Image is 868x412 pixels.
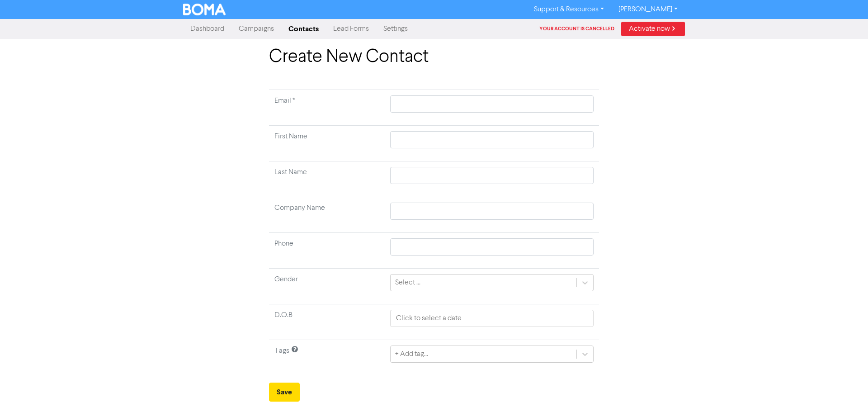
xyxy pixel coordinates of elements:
[183,20,231,38] a: Dashboard
[621,22,685,36] a: Activate now
[269,304,385,340] td: D.O.B
[269,46,599,68] h1: Create New Contact
[269,126,385,161] td: First Name
[823,369,868,412] iframe: Chat Widget
[269,197,385,233] td: Company Name
[611,2,685,17] a: [PERSON_NAME]
[269,161,385,197] td: Last Name
[539,25,621,33] div: Your account is cancelled
[183,4,226,15] img: BOMA Logo
[231,20,281,38] a: Campaigns
[269,90,385,126] td: Required
[281,20,326,38] a: Contacts
[395,349,428,360] div: + Add tag...
[269,233,385,269] td: Phone
[326,20,376,38] a: Lead Forms
[527,2,611,17] a: Support & Resources
[269,383,300,402] button: Save
[390,310,594,327] input: Click to select a date
[269,269,385,304] td: Gender
[269,340,385,376] td: Tags
[376,20,415,38] a: Settings
[395,277,420,288] div: Select ...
